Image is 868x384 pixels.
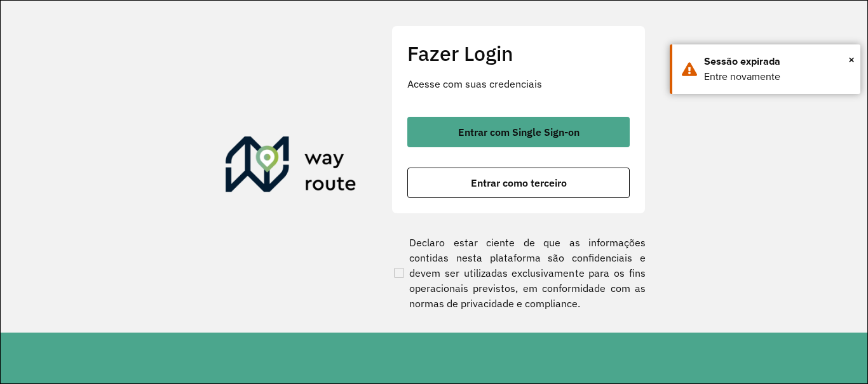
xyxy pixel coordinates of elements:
button: button [407,168,630,198]
span: × [848,50,855,69]
span: Entrar com Single Sign-on [458,127,580,137]
h2: Fazer Login [407,41,630,65]
div: Entre novamente [704,69,851,84]
button: Close [848,50,855,69]
span: Entrar como terceiro [471,178,567,188]
div: Sessão expirada [704,54,851,69]
label: Declaro estar ciente de que as informações contidas nesta plataforma são confidenciais e devem se... [391,235,646,311]
img: Roteirizador AmbevTech [226,136,356,197]
p: Acesse com suas credenciais [407,76,630,91]
button: button [407,117,630,147]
